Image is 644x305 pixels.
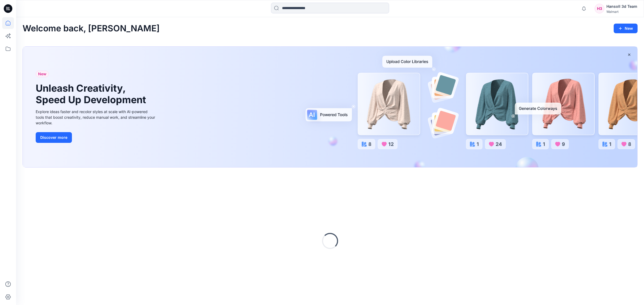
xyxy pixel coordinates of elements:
[614,24,638,33] button: New
[36,109,156,126] div: Explore ideas faster and recolor styles at scale with AI-powered tools that boost creativity, red...
[38,71,46,77] span: New
[606,10,637,14] div: Walmart
[23,24,160,34] h2: Welcome back, [PERSON_NAME]
[595,4,604,13] div: H3
[606,3,637,10] div: Hansoll 3d Team
[36,132,156,143] a: Discover more
[36,83,148,106] h1: Unleash Creativity, Speed Up Development
[36,132,72,143] button: Discover more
